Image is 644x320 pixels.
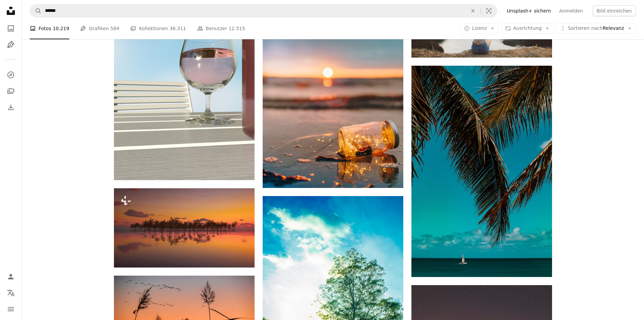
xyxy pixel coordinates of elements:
[556,23,636,34] button: Sortieren nachRelevanz
[170,25,186,32] span: 36.311
[4,22,18,35] a: Fotos
[4,38,18,51] a: Grafiken
[4,302,18,316] button: Menü
[229,25,245,32] span: 12.515
[80,18,119,39] a: Grafiken 584
[4,68,18,82] a: Entdecken
[4,4,18,19] a: Startseite — Unsplash
[4,101,18,114] a: Bisherige Downloads
[263,79,403,85] a: Einmachglas aus klarem Glas am Strand während des Sonnenuntergangs
[130,18,186,39] a: Kollektionen 36.311
[568,25,603,31] span: Sortieren nach
[481,4,497,17] button: Visuelle Suche
[4,286,18,300] button: Sprache
[411,168,552,174] a: Weißes Segelboot auf ruhiger See unter blauem Himmel
[197,18,245,39] a: Benutzer 12.515
[114,188,255,268] img: Eine Gruppe von Palmen, die in der Mitte eines Gewässers sitzen
[513,25,542,31] span: Ausrichtung
[263,298,403,304] a: Baum umgeben von Gras
[4,84,18,98] a: Kollektionen
[593,5,636,16] button: Bild einreichen
[4,270,18,283] a: Anmelden / Registrieren
[568,25,624,32] span: Relevanz
[555,5,587,16] a: Anmelden
[466,4,480,17] button: Löschen
[110,25,119,32] span: 584
[114,83,255,89] a: ein Glas Wein auf einem Holztisch
[460,23,499,34] button: Lizenz
[472,25,487,31] span: Lizenz
[501,23,553,34] button: Ausrichtung
[30,4,42,17] button: Unsplash suchen
[114,225,255,231] a: Eine Gruppe von Palmen, die in der Mitte eines Gewässers sitzen
[30,4,497,18] form: Finden Sie Bildmaterial auf der ganzen Webseite
[503,5,555,16] a: Unsplash+ sichern
[411,66,552,277] img: Weißes Segelboot auf ruhiger See unter blauem Himmel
